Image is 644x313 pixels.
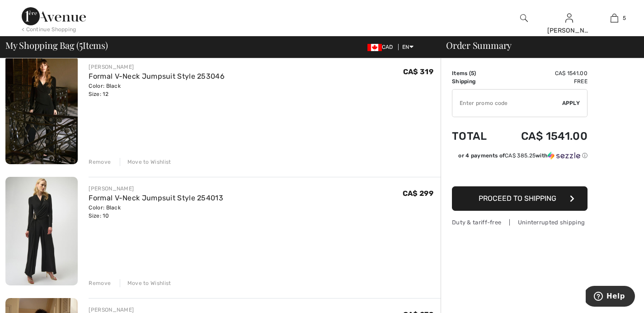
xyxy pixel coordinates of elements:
div: Color: Black Size: 10 [89,204,223,220]
a: 5 [592,13,636,24]
img: 1ère Avenue [22,7,86,25]
button: Proceed to Shipping [452,186,588,211]
img: Formal V-Neck Jumpsuit Style 253046 [5,55,78,164]
span: 5 [623,14,626,22]
div: Duty & tariff-free | Uninterrupted shipping [452,218,588,227]
div: Move to Wishlist [120,279,171,287]
iframe: Opens a widget where you can find more information [586,286,635,308]
td: CA$ 1541.00 [498,121,588,152]
a: Formal V-Neck Jumpsuit Style 254013 [89,194,223,202]
img: Sezzle [548,152,580,160]
img: My Info [565,13,573,24]
div: Remove [89,279,111,287]
iframe: PayPal-paypal [452,163,588,183]
a: Formal V-Neck Jumpsuit Style 253046 [89,72,225,81]
td: Free [498,77,588,85]
div: [PERSON_NAME] [89,185,223,193]
td: Total [452,121,498,152]
span: 5 [471,70,474,76]
td: Shipping [452,77,498,85]
img: Formal V-Neck Jumpsuit Style 254013 [5,177,78,285]
div: < Continue Shopping [22,25,76,33]
span: Apply [562,99,580,107]
span: CAD [367,44,397,50]
td: CA$ 1541.00 [498,69,588,77]
span: CA$ 299 [403,189,433,198]
div: [PERSON_NAME] [547,26,592,35]
img: Canadian Dollar [367,44,382,51]
div: Move to Wishlist [120,158,171,166]
input: Promo code [452,90,562,117]
div: Remove [89,158,111,166]
span: CA$ 319 [403,67,433,76]
div: Order Summary [435,41,639,50]
img: search the website [520,13,528,24]
span: 5 [79,38,83,50]
span: My Shopping Bag ( Items) [5,41,108,50]
a: Sign In [565,14,573,22]
span: Proceed to Shipping [479,194,556,203]
div: or 4 payments of with [458,152,588,160]
td: Items ( ) [452,69,498,77]
div: [PERSON_NAME] [89,63,225,71]
div: or 4 payments ofCA$ 385.25withSezzle Click to learn more about Sezzle [452,152,588,163]
img: My Bag [611,13,618,24]
span: EN [402,44,414,50]
div: Color: Black Size: 12 [89,82,225,98]
span: CA$ 385.25 [505,152,536,159]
